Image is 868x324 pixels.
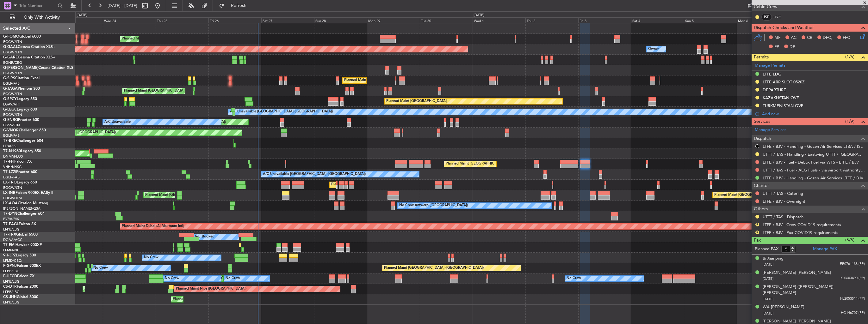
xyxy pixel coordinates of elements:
div: No Crew [165,274,179,283]
a: G-GAALCessna Citation XLS+ [3,45,55,49]
div: No Crew [567,274,581,283]
button: R [755,223,759,226]
span: FFC [843,35,850,41]
div: LTFE LDG [763,71,781,77]
span: G-LEGC [3,108,17,111]
a: DGAA/ACC [3,237,22,242]
button: R [755,231,759,234]
span: [DATE] - [DATE] [108,3,137,9]
div: Thu 25 [156,17,208,23]
a: LTFE / BJV - Handling - Gozen Air Services LTBA / ISL [763,144,863,149]
a: LGAV/ATH [3,102,20,107]
div: Planned Maint [GEOGRAPHIC_DATA] ([GEOGRAPHIC_DATA]) [145,190,245,200]
a: LTFE / BJV - Handling - Gozen Air Services LTFE / BJV [763,175,863,181]
a: G-JAGAPhenom 300 [3,87,40,91]
span: G-SIRS [3,76,15,80]
span: G-ENRG [3,118,18,122]
a: G-SPCYLegacy 650 [3,97,37,101]
a: CS-JHHGlobal 6000 [3,295,38,299]
a: EGGW/LTN [3,92,22,96]
div: No Crew [144,253,158,262]
a: EGNR/CEG [3,60,22,65]
div: Planned Maint Sofia [84,284,117,294]
a: F-GPNJFalcon 900EX [3,264,41,268]
span: F-GPNJ [3,264,17,268]
span: T7-N1960 [3,149,21,153]
div: Tue 23 [50,17,103,23]
span: [DATE] [763,276,773,281]
a: UTTT / TAS - Handling - Eastwing UTTT / [GEOGRAPHIC_DATA] [763,152,865,157]
span: LX-TRO [3,181,17,184]
a: EGGW/LTN [3,71,22,75]
a: LX-AOACitation Mustang [3,201,48,205]
span: (1/5) [845,53,854,60]
a: LTFE / BJV - Overnight [763,199,805,204]
a: LTFE / BJV - Fuel - DeLux Fuel via WFS - LTFE / BJV [763,159,859,165]
div: [PERSON_NAME] ([PERSON_NAME]) [PERSON_NAME] [763,284,865,296]
div: ISP [761,14,772,21]
a: G-GARECessna Citation XLS+ [3,56,55,59]
a: EDLW/DTM [3,196,22,201]
div: TURKMENISTAN OVF [763,103,803,108]
button: Only With Activity [7,12,69,22]
div: Tue 30 [420,17,473,23]
a: T7-BREChallenger 604 [3,139,43,143]
a: LTBA/ISL [3,144,17,148]
div: Fri 3 [578,17,631,23]
span: [DATE] [763,297,773,302]
span: Only With Activity [16,15,67,20]
span: CS-JHH [3,295,17,299]
label: Planned PAX [755,246,778,252]
div: DEPARTURE [763,87,786,93]
a: EGSS/STN [3,123,20,128]
span: 9H-LPZ [3,254,16,257]
span: Dispatch Checks and Weather [754,24,814,32]
a: [PERSON_NAME]/QSA [3,206,40,211]
a: T7-LZZIPraetor 600 [3,170,37,174]
a: LTFE / BJV - Crew COVID19 requirements [763,222,841,227]
div: Add new [762,111,865,117]
a: LFPB/LBG [3,300,20,305]
a: LFMN/NCE [3,248,22,253]
a: EGLF/FAB [3,175,20,180]
span: AC [791,35,797,41]
a: G-VNORChallenger 650 [3,129,46,132]
span: HJ2053514 (PP) [840,296,865,302]
span: G-[PERSON_NAME] [3,66,38,70]
a: CS-DTRFalcon 2000 [3,285,38,289]
a: LX-TROLegacy 650 [3,181,37,184]
a: G-FOMOGlobal 6000 [3,35,41,39]
div: Mon 6 [737,17,790,23]
a: G-ENRGPraetor 600 [3,118,39,122]
span: (1/9) [845,118,854,125]
a: UTTT / TAS - Dispatch [763,214,803,219]
span: T7-EAGL [3,222,19,226]
div: LTFE ARR SLOT 0520Z [763,79,805,85]
div: KAZAKHSTAN OVF [763,95,799,100]
a: G-[PERSON_NAME]Cessna Citation XLS [3,66,73,70]
span: LX-INB [3,191,15,195]
a: DNMM/LOS [3,154,23,159]
span: MF [774,35,780,41]
span: HG146707 (PP) [841,310,865,316]
div: Sat 4 [631,17,684,23]
div: Wed 1 [473,17,525,23]
a: LFPB/LBG [3,227,20,232]
a: EGGW/LTN [3,185,22,190]
div: Planned Maint [GEOGRAPHIC_DATA] [386,97,447,106]
span: Refresh [226,3,252,8]
div: [DATE] [77,13,87,18]
div: Planned Maint [GEOGRAPHIC_DATA] ([GEOGRAPHIC_DATA]) [384,263,484,273]
span: Charter [754,182,769,189]
a: LFMD/CEQ [3,258,22,263]
div: Fri 26 [208,17,261,23]
a: HYC [773,14,788,20]
div: Thu 2 [525,17,578,23]
div: No Crew [93,263,108,273]
a: G-LEGCLegacy 600 [3,108,37,111]
a: T7-TRXGlobal 6500 [3,233,38,237]
span: Permits [754,54,769,61]
span: T7-BRE [3,139,16,143]
a: Manage Services [755,127,786,133]
span: G-JAGA [3,87,18,91]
